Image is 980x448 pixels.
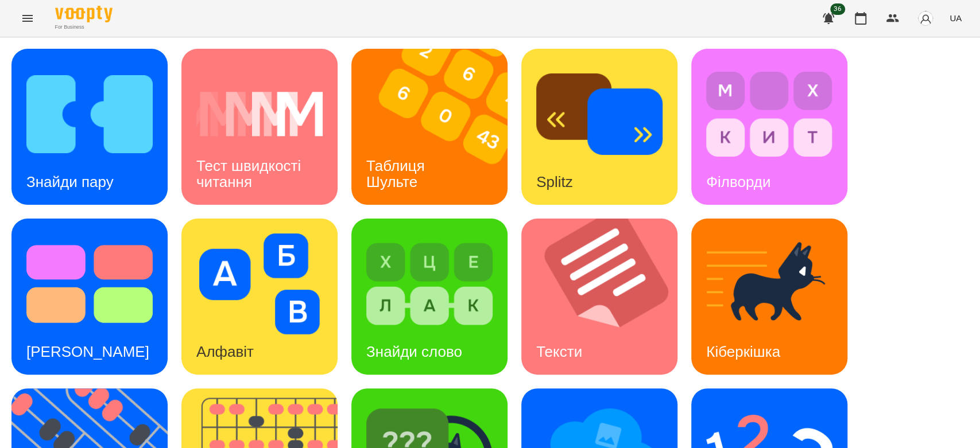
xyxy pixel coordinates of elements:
span: UA [950,12,962,24]
img: Тексти [521,219,692,375]
h3: Splitz [536,173,573,190]
h3: [PERSON_NAME] [26,343,149,360]
h3: Знайди пару [26,173,114,190]
a: Тест швидкості читанняТест швидкості читання [181,49,338,205]
h3: Знайди слово [366,343,462,360]
a: Таблиця ШультеТаблиця Шульте [351,49,508,205]
img: Філворди [706,64,832,165]
img: avatar_s.png [917,10,933,26]
a: Знайди паруЗнайди пару [11,49,168,205]
img: Splitz [536,64,663,165]
a: SplitzSplitz [521,49,677,205]
img: Тест Струпа [26,233,153,334]
a: ТекстиТексти [521,219,677,375]
img: Таблиця Шульте [351,49,522,205]
img: Тест швидкості читання [196,64,323,165]
h3: Алфавіт [196,343,254,360]
img: Знайди пару [26,64,153,165]
a: Знайди словоЗнайди слово [351,219,508,375]
h3: Філворди [706,173,770,190]
img: Знайди слово [366,233,493,334]
h3: Кіберкішка [706,343,780,360]
span: For Business [55,24,113,31]
img: Voopty Logo [55,6,113,22]
a: ФілвордиФілворди [691,49,847,205]
h3: Тексти [536,343,582,360]
img: Алфавіт [196,233,323,334]
h3: Таблиця Шульте [366,157,429,190]
a: Тест Струпа[PERSON_NAME] [11,219,168,375]
img: Кіберкішка [706,233,832,334]
h3: Тест швидкості читання [196,157,305,190]
a: АлфавітАлфавіт [181,219,338,375]
button: UA [945,7,966,29]
a: КіберкішкаКіберкішка [691,219,847,375]
span: 36 [830,3,845,15]
button: Menu [14,5,41,32]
